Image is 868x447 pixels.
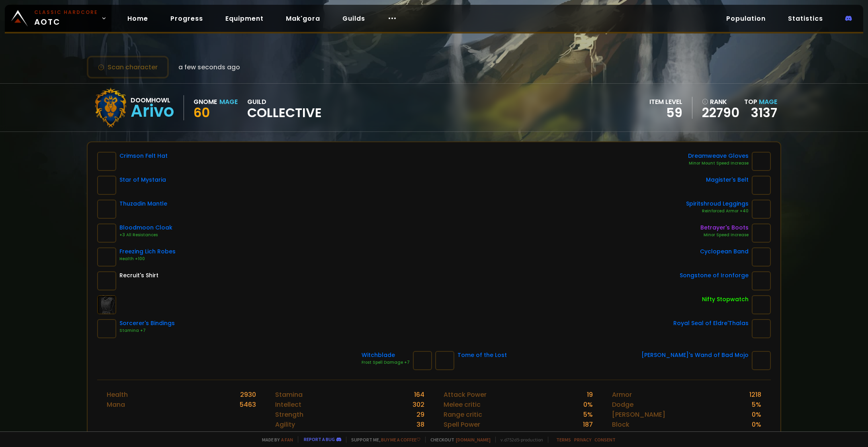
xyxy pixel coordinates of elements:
div: [PERSON_NAME]'s Wand of Bad Mojo [641,351,749,359]
div: Freezing Lich Robes [119,247,176,256]
div: Sorcerer's Bindings [119,319,175,327]
div: Armor [612,390,632,400]
span: v. d752d5 - production [495,437,543,443]
div: 164 [414,390,424,400]
div: Royal Seal of Eldre'Thalas [673,319,749,327]
div: Reinforced Armor +40 [686,208,749,214]
div: [PERSON_NAME] [612,410,665,420]
div: Health +100 [119,256,176,262]
div: 5463 [240,400,256,410]
span: Checkout [425,437,491,443]
div: Nifty Stopwatch [702,295,749,304]
div: Range critic [444,410,482,420]
div: Health [107,390,128,400]
div: Frost Spell Damage +7 [362,359,410,366]
div: Mage [219,97,238,107]
div: 38 [416,420,424,429]
a: Guilds [336,10,371,27]
div: Star of Mystaria [119,176,166,184]
div: Agility [275,420,295,429]
div: 302 [412,400,424,410]
div: 0 % [752,420,761,429]
img: item-18468 [752,319,771,338]
a: [DOMAIN_NAME] [456,437,491,443]
a: Progress [164,10,209,27]
span: Made by [257,437,293,443]
img: item-10019 [752,152,771,171]
div: rank [702,97,739,107]
img: item-11824 [752,247,771,267]
div: Arivo [131,105,174,117]
a: Population [720,10,772,27]
img: item-12967 [97,223,116,243]
a: Privacy [574,437,591,443]
img: item-22253 [435,351,454,370]
div: Gnome [194,97,217,107]
div: Bloodmoon Cloak [119,223,172,232]
div: guild [247,97,322,119]
div: Betrayer's Boots [700,223,749,232]
button: Scan character [87,56,169,78]
div: 5 % [752,400,761,410]
div: Magister's Belt [706,176,749,184]
div: 187 [583,420,593,429]
a: Consent [594,437,616,443]
div: 5 % [583,429,593,439]
div: Dodge [612,400,633,410]
div: +3 All Resistances [119,232,172,238]
img: item-14340 [97,247,116,267]
a: Statistics [782,10,829,27]
div: Stamina [275,390,303,400]
div: Spiritshroud Leggings [686,200,749,208]
img: item-2820 [752,295,771,314]
a: Classic HardcoreAOTC [5,5,111,32]
div: Recruit's Shirt [119,271,158,280]
div: Thuzadin Mantle [119,200,167,208]
div: 1218 [749,390,761,400]
div: Witchblade [362,351,410,359]
div: Spirit [275,429,292,439]
div: 0 % [583,400,593,410]
div: 19 [587,390,593,400]
span: 60 [194,104,210,122]
a: Buy me a coffee [381,437,420,443]
img: item-22412 [97,200,116,219]
div: Mana [107,400,125,410]
div: Melee critic [444,400,481,410]
img: item-22063 [97,319,116,338]
div: Tome of the Lost [457,351,507,359]
div: Spell Power [444,420,480,429]
a: Terms [556,437,571,443]
span: Mage [759,97,777,106]
img: item-38 [97,271,116,290]
div: Doomhowl [131,95,174,105]
div: Minor Mount Speed Increase [688,160,749,167]
div: Attack Power [444,390,487,400]
span: Collective [247,107,322,119]
small: Classic Hardcore [34,9,98,16]
div: 29 [416,410,424,420]
span: AOTC [34,9,98,28]
div: Stamina +7 [119,327,175,334]
div: Intellect [275,400,301,410]
div: Spell critic [444,429,477,439]
img: item-19897 [752,223,771,243]
div: 59 [649,107,682,119]
a: Equipment [219,10,270,27]
img: item-18727 [97,152,116,171]
img: item-12103 [97,176,116,195]
a: a fan [281,437,293,443]
div: Cyclopean Band [700,247,749,256]
a: Mak'gora [280,10,326,27]
div: 5 % [583,410,593,420]
img: item-16685 [752,176,771,195]
div: Songstone of Ironforge [680,271,749,280]
img: item-22408 [752,351,771,370]
img: item-12965 [752,200,771,219]
div: 0 % [752,410,761,420]
a: 3137 [751,104,777,122]
div: item level [649,97,682,107]
div: 195 [414,429,424,439]
span: a few seconds ago [178,62,240,72]
span: Support me, [346,437,420,443]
